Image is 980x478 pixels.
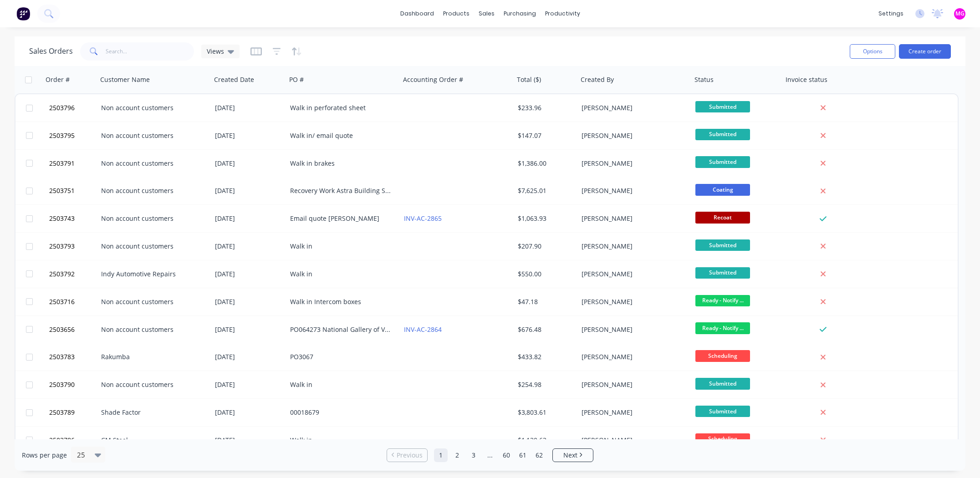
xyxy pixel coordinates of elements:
div: Status [694,75,714,84]
div: [PERSON_NAME] [582,270,683,279]
div: Non account customers [101,159,202,168]
div: $254.98 [518,380,572,389]
div: $1,386.00 [518,159,572,168]
div: Invoice status [786,75,827,84]
div: [DATE] [215,380,283,389]
div: [PERSON_NAME] [582,214,683,223]
button: Create order [899,44,951,59]
div: $233.96 [518,103,572,112]
div: $147.07 [518,131,572,140]
ul: Pagination [383,448,597,462]
div: PO3067 [290,352,391,361]
span: 2503743 [49,214,75,223]
span: Scheduling [695,433,750,445]
button: 2503751 [46,177,101,204]
div: PO # [289,75,304,84]
div: [PERSON_NAME] [582,186,683,195]
a: Previous page [387,451,427,460]
span: 2503783 [49,352,75,361]
a: Page 1 is your current page [434,448,448,462]
div: [DATE] [215,325,283,334]
div: Walk in perforated sheet [290,103,391,112]
button: 2503793 [46,233,101,260]
div: Total ($) [517,75,541,84]
span: 2503791 [49,159,75,168]
div: [DATE] [215,186,283,195]
div: Rakumba [101,352,202,361]
a: Page 3 [467,448,480,462]
div: $47.18 [518,297,572,306]
div: purchasing [499,7,541,20]
button: Options [850,44,895,59]
div: Non account customers [101,186,202,195]
a: Page 62 [532,448,546,462]
div: Indy Automotive Repairs [101,270,202,279]
button: 2503795 [46,122,101,149]
span: 2503716 [49,297,75,306]
span: Views [207,46,224,56]
span: 2503796 [49,103,75,112]
a: Page 60 [500,448,513,462]
div: PO064273 National Gallery of Victoria 2 Colours [290,325,391,334]
span: 2503789 [49,408,75,417]
div: $433.82 [518,352,572,361]
span: 2503792 [49,270,75,279]
input: Search... [106,42,194,61]
span: 2503656 [49,325,75,334]
span: 2503795 [49,131,75,140]
div: Walk in [290,270,391,279]
button: 2503743 [46,205,101,232]
div: Created Date [214,75,254,84]
div: Non account customers [101,214,202,223]
span: 2503786 [49,436,75,445]
div: [DATE] [215,352,283,361]
a: Next page [553,451,593,460]
div: Non account customers [101,380,202,389]
div: Non account customers [101,297,202,306]
a: Page 2 [450,448,464,462]
img: Factory [16,7,30,20]
div: Walk in/ email quote [290,131,391,140]
div: [PERSON_NAME] [582,325,683,334]
div: Walk in [290,436,391,445]
div: Walk in Intercom boxes [290,297,391,306]
div: [DATE] [215,408,283,417]
div: $1,130.63 [518,436,572,445]
div: Shade Factor [101,408,202,417]
div: [DATE] [215,270,283,279]
button: 2503786 [46,427,101,454]
button: 2503783 [46,343,101,371]
div: Walk in brakes [290,159,391,168]
span: Next [563,451,577,460]
div: 00018679 [290,408,391,417]
span: MG [955,10,965,18]
button: 2503716 [46,288,101,315]
h1: Sales Orders [29,47,73,56]
div: [PERSON_NAME] [582,131,683,140]
div: sales [474,7,499,20]
div: Customer Name [100,75,150,84]
span: Submitted [695,101,750,112]
a: Page 61 [516,448,530,462]
span: Scheduling [695,350,750,361]
div: Non account customers [101,103,202,112]
a: INV-AC-2864 [404,325,442,334]
div: [PERSON_NAME] [582,352,683,361]
div: [PERSON_NAME] [582,242,683,251]
a: Jump forward [483,448,497,462]
div: $1,063.93 [518,214,572,223]
span: Recoat [695,212,750,223]
button: 2503790 [46,371,101,398]
div: [DATE] [215,159,283,168]
div: $3,803.61 [518,408,572,417]
div: Non account customers [101,325,202,334]
span: Submitted [695,406,750,417]
div: Order # [46,75,70,84]
a: INV-AC-2865 [404,214,442,223]
span: Submitted [695,239,750,251]
button: 2503791 [46,150,101,177]
div: Non account customers [101,242,202,251]
div: [DATE] [215,214,283,223]
a: dashboard [396,7,439,20]
span: Rows per page [22,451,67,460]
